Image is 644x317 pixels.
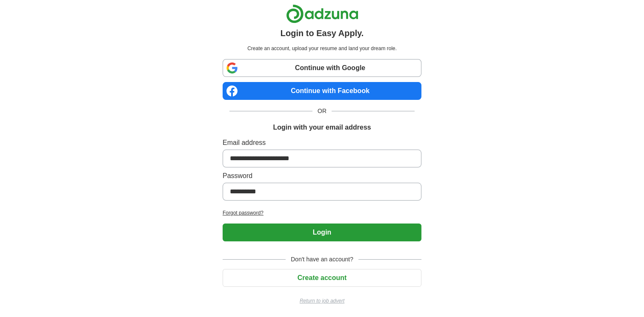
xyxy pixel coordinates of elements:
label: Email address [223,138,421,148]
h1: Login with your email address [273,122,371,133]
span: Don't have an account? [286,255,358,264]
p: Create an account, upload your resume and land your dream role. [224,45,420,52]
a: Continue with Google [223,59,421,77]
a: Return to job advert [223,297,421,305]
span: OR [312,107,332,116]
img: Adzuna logo [286,4,358,23]
a: Create account [223,274,421,281]
a: Continue with Facebook [223,82,421,100]
h1: Login to Easy Apply. [280,27,364,40]
button: Create account [223,269,421,287]
label: Password [223,171,421,181]
a: Forgot password? [223,209,421,217]
button: Login [223,224,421,241]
